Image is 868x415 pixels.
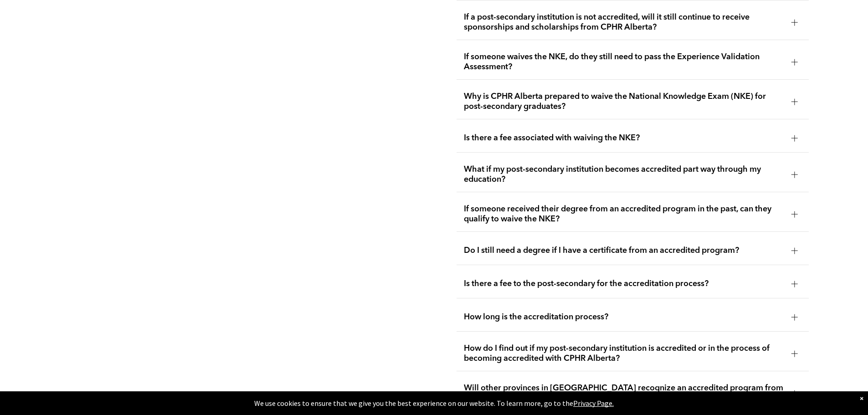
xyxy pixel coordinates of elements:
span: Is there a fee associated with waiving the NKE? [464,133,784,143]
span: How do I find out if my post-secondary institution is accredited or in the process of becoming ac... [464,343,784,364]
span: Do I still need a degree if I have a certificate from an accredited program? [464,246,784,256]
a: Privacy Page. [573,399,614,408]
span: How long is the accreditation process? [464,312,784,322]
span: If someone waives the NKE, do they still need to pass the Experience Validation Assessment? [464,52,784,72]
span: What if my post-secondary institution becomes accredited part way through my education? [464,164,784,184]
span: Is there a fee to the post-secondary for the accreditation process? [464,279,784,289]
div: Dismiss notification [860,394,863,403]
span: If a post-secondary institution is not accredited, will it still continue to receive sponsorships... [464,12,784,32]
span: If someone received their degree from an accredited program in the past, can they qualify to waiv... [464,204,784,224]
span: Will other provinces in [GEOGRAPHIC_DATA] recognize an accredited program from [GEOGRAPHIC_DATA],... [464,383,784,403]
span: Why is CPHR Alberta prepared to waive the National Knowledge Exam (NKE) for post-secondary gradua... [464,92,784,112]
